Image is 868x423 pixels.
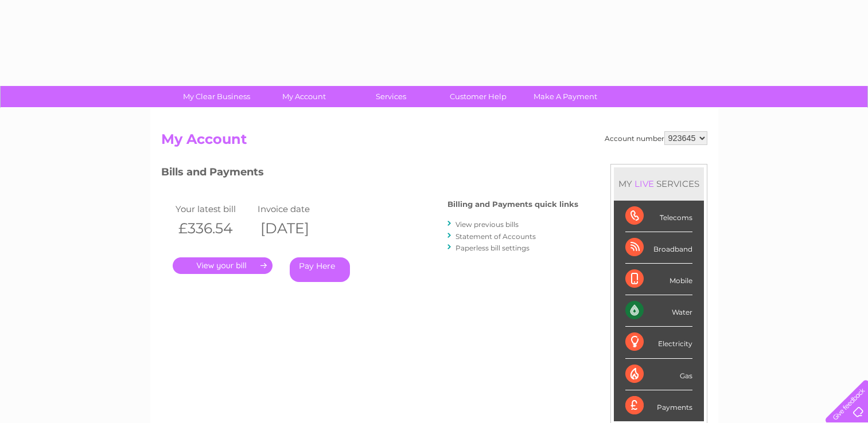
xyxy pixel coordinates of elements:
[173,217,255,240] th: £336.54
[344,86,438,107] a: Services
[625,359,692,390] div: Gas
[632,178,656,189] div: LIVE
[431,86,526,107] a: Customer Help
[518,86,613,107] a: Make A Payment
[625,390,692,421] div: Payments
[255,217,337,240] th: [DATE]
[255,201,337,217] td: Invoice date
[625,327,692,358] div: Electricity
[169,86,264,107] a: My Clear Business
[614,167,704,200] div: MY SERVICES
[290,257,350,282] a: Pay Here
[625,264,692,295] div: Mobile
[625,201,692,232] div: Telecoms
[625,295,692,327] div: Water
[161,164,578,184] h3: Bills and Payments
[447,200,578,209] h4: Billing and Payments quick links
[456,232,536,241] a: Statement of Accounts
[625,232,692,264] div: Broadband
[605,131,707,145] div: Account number
[173,201,255,217] td: Your latest bill
[161,131,707,153] h2: My Account
[173,257,273,274] a: .
[456,244,530,252] a: Paperless bill settings
[256,86,351,107] a: My Account
[456,220,519,229] a: View previous bills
